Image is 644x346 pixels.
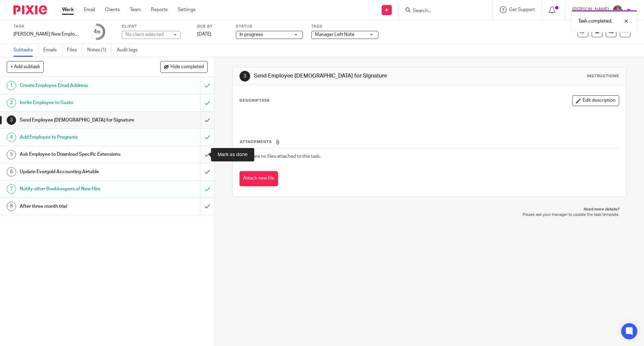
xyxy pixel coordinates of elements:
label: Task [13,24,80,29]
span: Manager Left Note [315,32,355,37]
div: 2 [7,98,16,108]
a: Work [62,6,74,13]
a: Notes (1) [87,44,112,57]
div: 3 [7,115,16,125]
div: 1 [7,81,16,90]
label: Status [236,24,303,29]
p: Task completed. [578,18,612,24]
a: Reports [151,6,168,13]
div: 3 [239,71,250,82]
div: 4 [94,28,100,36]
a: Files [67,44,82,57]
span: Hide completed [170,64,204,70]
div: Instructions [587,73,619,79]
h1: Create Employee Email Address [20,81,136,91]
div: No client selected [125,31,169,38]
button: Attach new file [239,171,278,186]
a: Subtasks [13,44,38,57]
button: Edit description [572,95,619,106]
span: [DATE] [197,32,211,37]
a: Clients [105,6,120,13]
label: Tags [311,24,378,29]
label: Due by [197,24,227,29]
p: Description [239,98,269,103]
img: 20241226_124325-EDIT.jpg [612,5,623,15]
h1: Invite Employee to Gusto [20,98,136,108]
h1: Send Employee [DEMOGRAPHIC_DATA] for Signature [20,115,136,125]
h1: Add Employee to Programs [20,132,136,142]
div: [PERSON_NAME] New Employee Steps [13,31,80,38]
p: Please ask your manager to update the task template. [239,212,619,217]
h1: Update Evergold Accounting Airtable [20,167,136,177]
button: + Add subtask [7,61,44,72]
h1: After three month trial [20,201,136,211]
a: Settings [178,6,196,13]
a: Team [130,6,141,13]
a: Emails [43,44,62,57]
p: Need more details? [239,207,619,212]
div: 4 [7,133,16,142]
h1: Send Employee [DEMOGRAPHIC_DATA] for Signature [254,72,444,80]
div: 7 [7,184,16,194]
img: Pixie [13,5,47,14]
div: Rachelle New Employee Steps [13,31,80,38]
span: In progress [239,32,263,37]
small: /8 [97,30,100,34]
a: Audit logs [117,44,143,57]
div: 8 [7,202,16,211]
label: Client [122,24,189,29]
div: 6 [7,167,16,177]
div: 5 [7,150,16,159]
h1: Notify other Bookkeepers of New Hire [20,184,136,194]
h1: Ask Employee to Download Specific Extensions [20,149,136,159]
button: Hide completed [160,61,208,72]
a: Email [84,6,95,13]
span: Attachments [240,140,272,144]
span: There are no files attached to this task. [240,154,321,159]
